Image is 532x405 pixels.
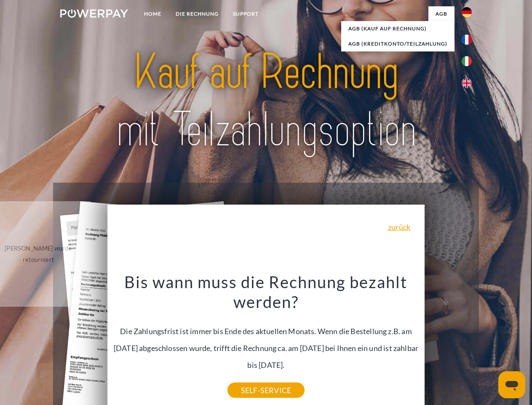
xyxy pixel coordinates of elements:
[60,9,128,18] img: logo-powerpay-white.svg
[341,21,454,36] a: AGB (Kauf auf Rechnung)
[137,6,168,22] a: Home
[462,35,472,45] img: fr
[112,272,420,390] div: Die Zahlungsfrist ist immer bis Ende des aktuellen Monats. Wenn die Bestellung z.B. am [DATE] abg...
[80,40,452,162] img: title-powerpay_de.svg
[428,6,454,22] a: agb
[498,371,525,398] iframe: Schaltfläche zum Öffnen des Messaging-Fensters
[462,7,472,17] img: de
[112,272,420,312] h3: Bis wann muss die Rechnung bezahlt werden?
[388,223,410,231] a: zurück
[462,56,472,66] img: it
[462,78,472,88] img: en
[227,383,305,398] a: SELF-SERVICE
[168,6,226,22] a: DIE RECHNUNG
[341,36,454,51] a: AGB (Kreditkonto/Teilzahlung)
[226,6,266,22] a: SUPPORT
